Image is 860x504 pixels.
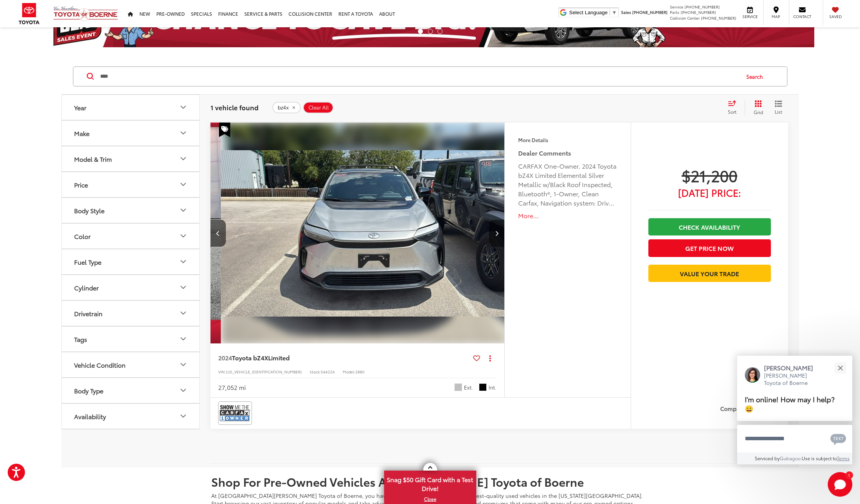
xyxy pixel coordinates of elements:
span: [PHONE_NUMBER] [701,15,736,21]
a: Value Your Trade [648,265,771,282]
div: Vehicle Condition [179,360,188,369]
span: List [775,108,782,115]
button: Fuel TypeFuel Type [62,249,200,274]
span: [PHONE_NUMBER] [684,4,720,10]
span: Clear All [308,104,329,111]
div: 27,052 mi [218,383,246,392]
span: 2880 [355,369,365,375]
span: Map [767,14,784,19]
img: 2024 Toyota bZ4X Limited [221,123,516,344]
button: Body StyleBody Style [62,198,200,223]
span: Use is subject to [802,455,837,461]
div: Make [74,129,89,137]
div: Body Style [74,207,104,214]
svg: Start Chat [828,472,852,497]
span: Limited [268,353,290,362]
span: Sales [621,9,631,15]
span: [US_VEHICLE_IDENTIFICATION_NUMBER] [226,369,302,375]
div: Cylinder [74,284,99,291]
span: ▼ [612,10,617,15]
span: Snag $50 Gift Card with a Test Drive! [385,471,476,495]
div: Model & Trim [74,155,112,162]
button: Actions [483,351,497,365]
span: Saved [827,14,844,19]
button: TagsTags [62,327,200,351]
div: Fuel Type [74,258,101,265]
div: 2024 Toyota bZ4X Limited 1 [221,123,516,343]
a: Check Availability [648,218,771,235]
a: 2024 Toyota bZ4X Limited2024 Toyota bZ4X Limited2024 Toyota bZ4X Limited2024 Toyota bZ4X Limited [221,123,516,343]
button: Clear All [303,102,333,113]
button: PricePrice [62,172,200,197]
span: bz4x [278,104,289,111]
div: Vehicle Condition [74,361,126,368]
div: Fuel Type [179,257,188,266]
img: Vic Vaughan Toyota of Boerne [53,6,118,22]
span: Sort [728,108,736,115]
div: Price [74,181,88,188]
div: Year [74,104,86,111]
span: Grid [754,109,763,115]
div: Body Style [179,206,188,215]
label: Compare Vehicle [720,405,780,413]
div: Drivetrain [74,310,103,317]
span: Stock: [310,369,321,375]
button: CylinderCylinder [62,275,200,300]
span: I'm online! How may I help? 😀 [745,394,835,413]
span: Collision Center [670,15,700,21]
span: 1 [848,473,850,477]
textarea: Type your message [737,425,852,453]
span: Parts [670,9,679,15]
div: Body Type [74,387,103,394]
button: AvailabilityAvailability [62,404,200,429]
button: Select sort value [724,100,745,115]
span: Ext. [464,384,473,391]
p: [PERSON_NAME] [764,363,821,372]
div: Drivetrain [179,308,188,318]
span: dropdown dots [489,355,491,361]
a: Terms [837,455,850,461]
span: [PHONE_NUMBER] [632,9,668,15]
span: [PHONE_NUMBER] [681,9,716,15]
button: MakeMake [62,121,200,146]
h2: Shop For Pre-Owned Vehicles At [PERSON_NAME] Toyota of Boerne [211,475,649,488]
div: Tags [179,334,188,343]
div: Close[PERSON_NAME][PERSON_NAME] Toyota of BoerneI'm online! How may I help? 😀Type your messageCha... [737,356,852,464]
a: Select Language​ [569,10,617,15]
div: Year [179,103,188,112]
button: YearYear [62,95,200,120]
span: Select Language [569,10,608,15]
button: Body TypeBody Type [62,378,200,403]
div: CARFAX One-Owner. 2024 Toyota bZ4X Limited Elemental Silver Metallic w/Black Roof Inspected, Blue... [518,161,617,207]
span: Contact [793,14,811,19]
span: ​ [610,10,610,15]
button: More... [518,211,617,220]
button: Search [739,67,774,86]
div: Price [179,180,188,189]
span: [DATE] Price: [648,189,771,196]
button: ColorColor [62,224,200,249]
svg: Text [830,433,846,445]
button: Close [832,360,848,376]
div: Body Type [179,386,188,395]
span: Black [479,383,487,391]
div: Availability [179,411,188,421]
button: Chat with SMS [828,430,848,447]
button: DrivetrainDrivetrain [62,301,200,326]
button: Grid View [745,100,769,115]
span: 2024 [218,353,232,362]
div: Color [179,231,188,240]
span: $21,200 [648,166,771,185]
h5: Dealer Comments [518,148,617,157]
span: Model: [343,369,355,375]
button: Toggle Chat Window [828,472,852,497]
div: Model & Trim [179,154,188,163]
button: Get Price Now [648,239,771,257]
button: remove bz4x [272,102,301,113]
a: 2024Toyota bZ4XLimited [218,353,471,362]
span: Service [741,14,759,19]
div: Tags [74,335,87,343]
span: VIN: [218,369,226,375]
button: List View [769,100,788,115]
img: View CARFAX report [220,403,250,423]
